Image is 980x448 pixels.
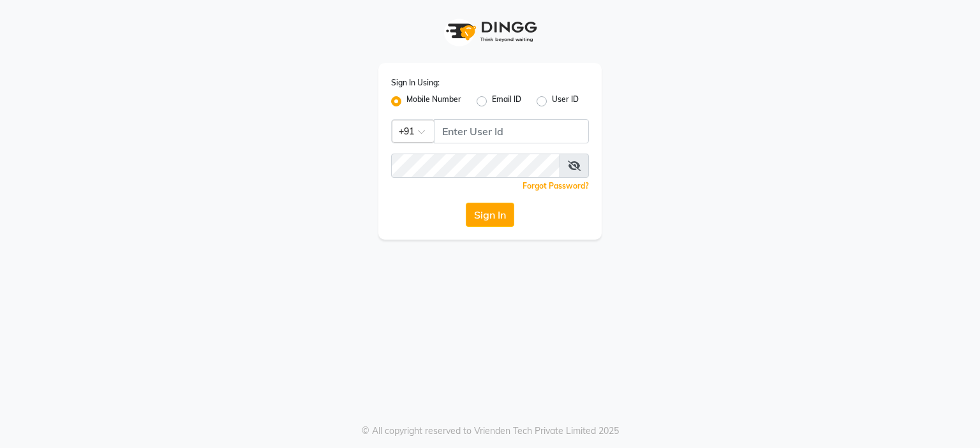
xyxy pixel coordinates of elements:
[439,13,541,50] img: logo1.svg
[552,94,579,109] label: User ID
[523,181,589,191] a: Forgot Password?
[466,203,514,227] button: Sign In
[406,94,461,109] label: Mobile Number
[434,119,589,143] input: Username
[492,94,521,109] label: Email ID
[391,77,440,89] label: Sign In Using:
[391,154,560,178] input: Username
